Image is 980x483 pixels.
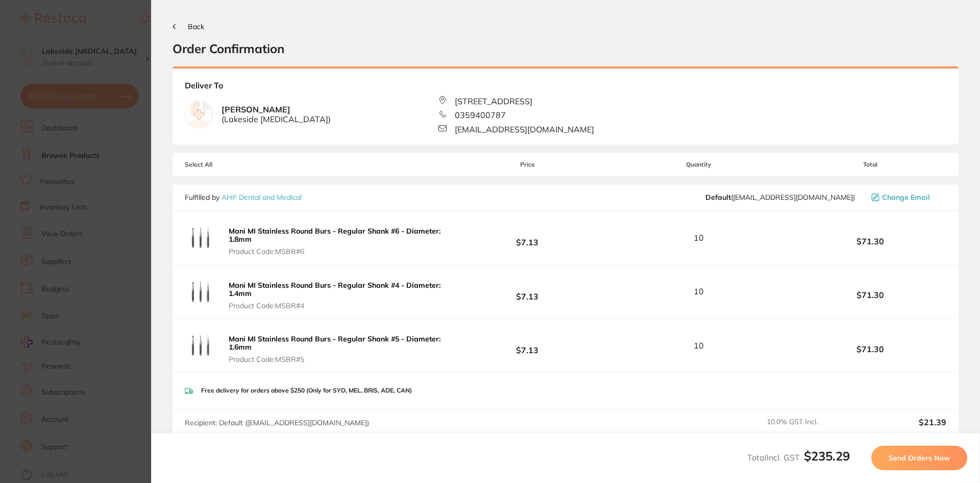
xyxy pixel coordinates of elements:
[222,193,302,202] a: AHP Dental and Medical
[226,334,451,364] button: Mani MI Stainless Round Burs - Regular Shank #5 - Diameter: 1.6mm Product Code:MSBR#5
[185,193,302,201] p: Fulfilled by
[222,105,331,124] b: [PERSON_NAME]
[694,341,704,350] span: 10
[185,81,946,96] b: Deliver To
[767,418,852,427] span: 10.0 % GST Incl.
[794,290,946,300] b: $71.30
[604,161,794,168] span: Quantity
[185,329,217,362] img: b2xoaDlvYg
[451,282,603,301] b: $7.13
[222,114,331,124] span: ( Lakeside [MEDICAL_DATA] )
[229,247,448,256] span: Product Code: MSBR#6
[455,110,506,120] span: 0359400787
[705,193,855,201] span: orders@ahpdentalmedical.com.au
[185,161,287,168] span: Select All
[868,193,946,202] button: Change Email
[871,446,967,470] button: Send Orders Now
[794,161,946,168] span: Total
[451,228,603,247] b: $7.13
[185,221,217,254] img: N2hxOTlkcw
[229,302,448,310] span: Product Code: MSBR#4
[705,193,731,202] b: Default
[185,418,369,427] span: Recipient: Default ( [EMAIL_ADDRESS][DOMAIN_NAME] )
[451,161,603,168] span: Price
[882,193,930,201] span: Change Email
[173,41,959,56] h2: Order Confirmation
[229,334,440,352] b: Mani MI Stainless Round Burs - Regular Shank #5 - Diameter: 1.6mm
[889,453,950,463] span: Send Orders Now
[794,237,946,246] b: $71.30
[229,226,440,244] b: Mani MI Stainless Round Burs - Regular Shank #6 - Diameter: 1.8mm
[794,344,946,354] b: $71.30
[694,287,704,296] span: 10
[188,22,204,31] span: Back
[694,233,704,242] span: 10
[185,101,213,128] img: empty.jpg
[747,452,850,463] span: Total Incl. GST
[451,336,603,355] b: $7.13
[226,226,451,256] button: Mani MI Stainless Round Burs - Regular Shank #6 - Diameter: 1.8mm Product Code:MSBR#6
[229,281,440,298] b: Mani MI Stainless Round Burs - Regular Shank #4 - Diameter: 1.4mm
[455,97,532,106] span: [STREET_ADDRESS]
[455,125,594,134] span: [EMAIL_ADDRESS][DOMAIN_NAME]
[226,281,451,310] button: Mani MI Stainless Round Burs - Regular Shank #4 - Diameter: 1.4mm Product Code:MSBR#4
[804,448,850,464] b: $235.29
[201,387,412,394] p: Free delivery for orders above $250 (Only for SYD, MEL, BRIS, ADE, CAN)
[173,22,204,31] button: Back
[185,275,217,308] img: NmlyNGE3eg
[229,355,448,363] span: Product Code: MSBR#5
[861,418,946,427] output: $21.39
